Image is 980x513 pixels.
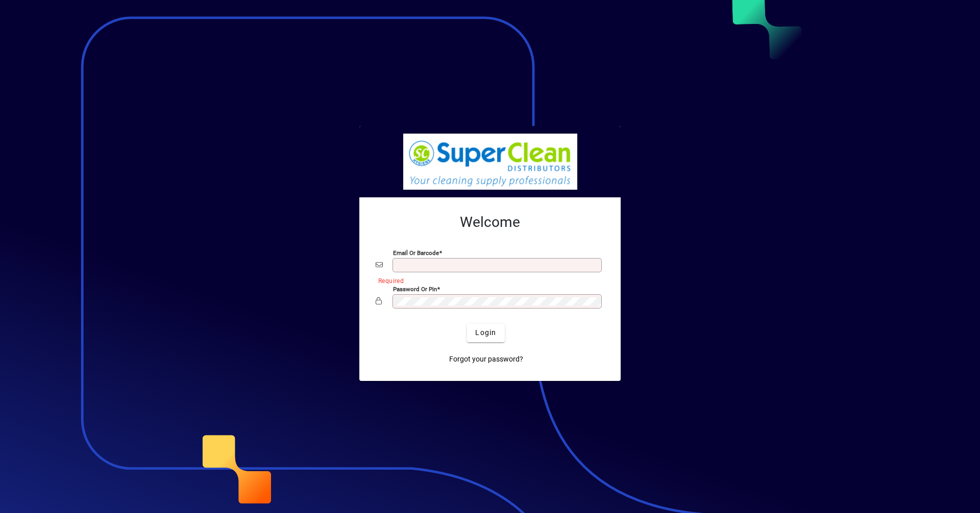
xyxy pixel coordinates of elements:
h2: Welcome [376,214,604,231]
span: Login [475,327,496,338]
span: Forgot your password? [449,354,523,365]
mat-error: Required [378,275,596,286]
a: Forgot your password? [445,350,527,369]
mat-label: Password or Pin [393,285,437,292]
button: Login [467,324,504,342]
mat-label: Email or Barcode [393,249,439,256]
